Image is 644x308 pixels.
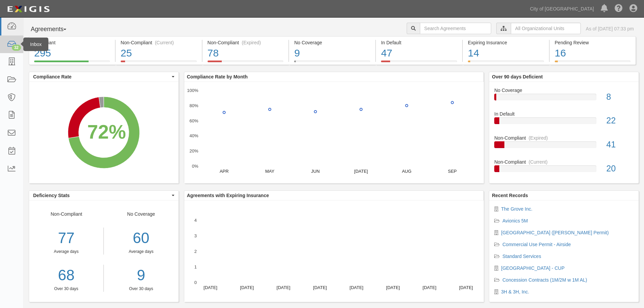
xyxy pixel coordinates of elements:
text: [DATE] [386,285,400,290]
div: Average days [29,249,103,255]
text: SEP [448,169,457,174]
div: No Coverage [294,39,370,46]
b: Agreements with Expiring Insurance [187,193,269,198]
text: [DATE] [240,285,254,290]
input: All Organizational Units [511,23,581,34]
a: City of [GEOGRAPHIC_DATA] [527,2,597,16]
text: [DATE] [354,169,368,174]
text: 100% [187,88,198,93]
a: 3H & 3H, Inc. [501,289,529,294]
div: 77 [29,228,103,249]
div: A chart. [184,82,484,183]
div: 78 [208,46,284,61]
a: Compliant295 [29,61,115,66]
div: (Current) [155,39,174,46]
div: No Coverage [489,87,639,94]
a: [GEOGRAPHIC_DATA] ([PERSON_NAME] Permit) [501,230,609,235]
div: 60 [109,228,173,249]
text: [DATE] [313,285,327,290]
div: 47 [381,46,457,61]
text: 1 [194,264,197,269]
a: In Default22 [494,111,634,135]
text: APR [219,169,229,174]
b: Compliance Rate by Month [187,74,248,79]
div: In Default [381,39,457,46]
button: Deficiency Stats [29,191,178,200]
a: Commercial Use Permit - Airside [502,242,571,247]
div: Inbox [23,38,48,51]
div: Pending Review [555,39,630,46]
div: (Expired) [529,135,548,141]
div: Average days [109,249,173,255]
div: Non-Compliant [29,211,104,292]
div: Compliant [34,39,110,46]
a: Pending Review16 [550,61,636,66]
div: Over 30 days [109,286,173,292]
button: Agreements [29,23,79,36]
div: 22 [601,115,639,127]
div: (Expired) [242,39,261,46]
text: MAY [265,169,275,174]
a: [GEOGRAPHIC_DATA] - CUP [501,265,565,271]
div: 9 [294,46,370,61]
input: Search Agreements [420,23,491,34]
text: 3 [194,233,197,238]
div: 41 [601,139,639,151]
a: Non-Compliant(Current)20 [494,159,634,177]
i: Help Center - Complianz [615,5,623,13]
a: Concession Contracts (1M/2M w 1M AL) [502,277,587,283]
div: As of [DATE] 07:33 pm [586,25,634,32]
text: 0% [192,164,198,169]
span: Deficiency Stats [33,192,170,199]
a: No Coverage9 [289,61,375,66]
text: [DATE] [204,285,217,290]
a: Non-Compliant(Expired)78 [202,61,289,66]
text: 0 [194,280,197,285]
svg: A chart. [29,82,178,183]
img: logo-5460c22ac91f19d4615b14bd174203de0afe785f0fc80cf4dbbc73dc1793850b.png [5,3,52,15]
text: [DATE] [277,285,290,290]
div: (Current) [529,159,548,165]
div: 14 [468,46,544,61]
div: 8 [601,91,639,103]
div: No Coverage [104,211,178,292]
a: No Coverage8 [494,87,634,111]
b: Over 90 days Deficient [492,74,543,79]
text: 4 [194,218,197,223]
text: JUN [311,169,319,174]
text: AUG [402,169,411,174]
a: 68 [29,265,103,286]
a: 9 [109,265,173,286]
span: Compliance Rate [33,73,170,80]
div: Non-Compliant (Expired) [208,39,284,46]
div: 20 [601,163,639,175]
div: Expiring Insurance [468,39,544,46]
text: 20% [189,148,198,153]
a: In Default47 [376,61,462,66]
div: 32 [12,45,21,51]
div: In Default [489,111,639,117]
div: 72% [87,118,126,146]
a: Non-Compliant(Expired)41 [494,135,634,159]
a: Non-Compliant(Current)25 [116,61,202,66]
div: 25 [121,46,197,61]
text: [DATE] [350,285,363,290]
a: Avionics 5M [502,218,528,223]
svg: A chart. [184,200,484,302]
a: The Grove Inc. [501,206,532,212]
div: 16 [555,46,630,61]
text: 80% [189,103,198,108]
text: 2 [194,249,197,254]
b: Recent Records [492,193,528,198]
div: Over 30 days [29,286,103,292]
text: [DATE] [423,285,436,290]
text: [DATE] [459,285,473,290]
text: 40% [189,133,198,138]
a: Standard Services [502,254,541,259]
div: Non-Compliant [489,135,639,141]
a: Expiring Insurance14 [463,61,549,66]
div: 295 [34,46,110,61]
